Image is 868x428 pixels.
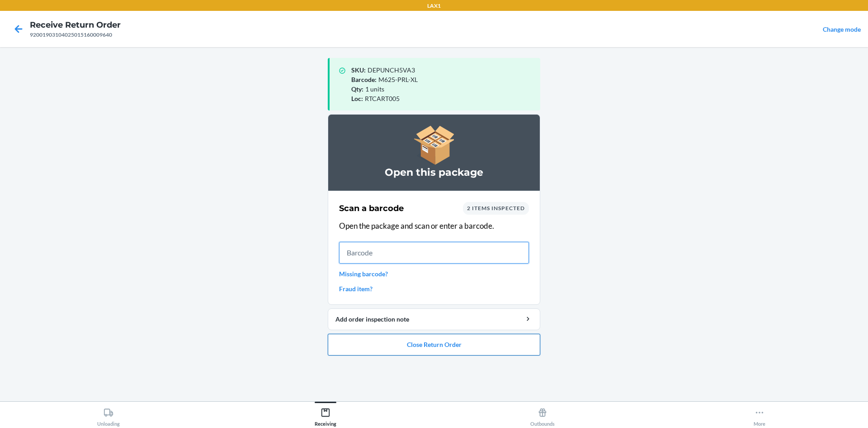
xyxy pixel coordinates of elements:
[339,165,529,180] h3: Open this package
[339,220,529,232] p: Open the package and scan or enter a barcode.
[378,76,418,83] span: M625-PRL-XL
[434,402,651,427] button: Outbounds
[365,85,384,93] span: 1 units
[328,308,540,330] button: Add order inspection note
[315,404,336,427] div: Receiving
[97,404,120,427] div: Unloading
[339,242,529,264] input: Barcode
[467,205,525,212] span: 2 items inspected
[823,25,861,33] a: Change mode
[30,31,121,39] div: 92001903104025015160009640
[30,19,121,31] h4: Receive Return Order
[351,85,363,93] span: Qty :
[351,66,366,74] span: SKU :
[351,76,377,83] span: Barcode :
[339,202,404,214] h2: Scan a barcode
[365,95,400,102] span: RTCART005
[651,402,868,427] button: More
[368,66,415,74] span: DEPUNCH5VA3
[427,2,441,10] p: LAX1
[339,284,529,293] a: Fraud item?
[217,402,434,427] button: Receiving
[335,314,533,324] div: Add order inspection note
[754,404,765,427] div: More
[351,95,363,102] span: Loc :
[339,269,529,279] a: Missing barcode?
[328,334,540,356] button: Close Return Order
[530,404,555,427] div: Outbounds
